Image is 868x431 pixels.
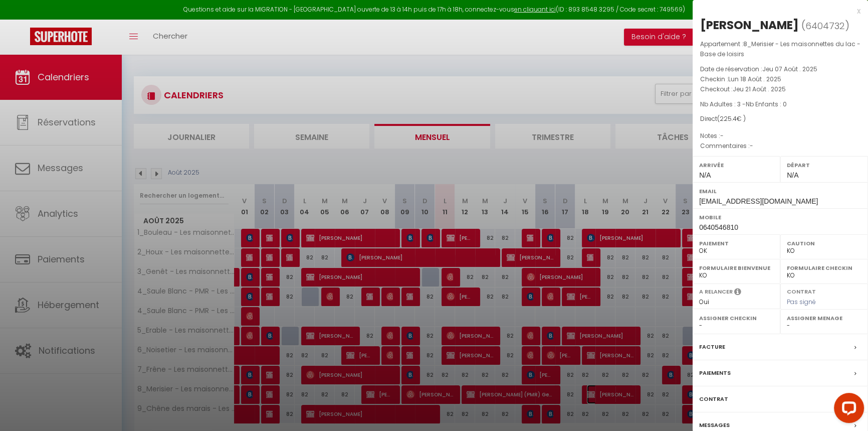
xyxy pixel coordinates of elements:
[700,131,860,141] p: Notes :
[699,288,733,296] label: A relancer
[699,212,861,222] label: Mobile
[699,263,774,273] label: Formulaire Bienvenue
[700,74,860,84] p: Checkin :
[699,186,861,196] label: Email
[699,420,730,430] label: Messages
[787,288,816,294] label: Contrat
[787,263,861,273] label: Formulaire Checkin
[801,19,849,33] span: ( )
[787,160,861,170] label: Départ
[700,84,860,94] p: Checkout :
[787,313,861,323] label: Assigner Menage
[699,171,711,179] span: N/A
[700,39,860,59] p: Appartement :
[699,313,774,323] label: Assigner Checkin
[750,141,753,150] span: -
[699,394,728,404] label: Contrat
[720,131,724,140] span: -
[700,64,860,74] p: Date de réservation :
[699,368,731,378] label: Paiements
[700,40,860,58] span: 8_Merisier - Les maisonnettes du lac - Base de loisirs
[805,20,845,32] span: 6404732
[700,100,787,108] span: Nb Adultes : 3 -
[700,141,860,151] p: Commentaires :
[699,197,818,205] span: [EMAIL_ADDRESS][DOMAIN_NAME]
[700,114,860,124] div: Direct
[728,75,781,83] span: Lun 18 Août . 2025
[762,65,817,73] span: Jeu 07 Août . 2025
[699,238,774,248] label: Paiement
[699,160,774,170] label: Arrivée
[787,298,816,306] span: Pas signé
[734,288,741,299] i: Sélectionner OUI si vous souhaiter envoyer les séquences de messages post-checkout
[720,114,737,123] span: 225.4
[700,17,799,33] div: [PERSON_NAME]
[826,389,868,431] iframe: LiveChat chat widget
[699,342,725,352] label: Facture
[733,85,786,93] span: Jeu 21 Août . 2025
[717,114,746,123] span: ( € )
[746,100,787,108] span: Nb Enfants : 0
[693,5,860,17] div: x
[699,223,738,231] span: 0640546810
[787,238,861,248] label: Caution
[787,171,798,179] span: N/A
